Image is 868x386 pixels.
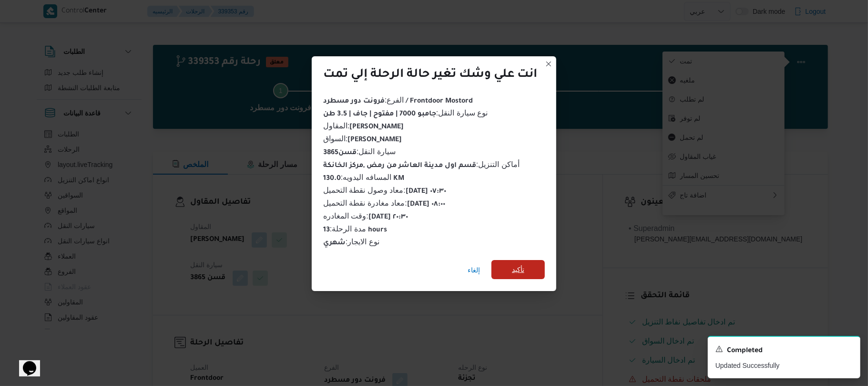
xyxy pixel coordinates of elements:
span: مدة الرحلة : [323,225,387,233]
b: قسم اول مدينة العاشر من رمض ,مركز الخانكة [323,162,476,170]
span: نوع سيارة النقل : [323,109,488,117]
button: تأكيد [491,260,545,279]
span: المسافه اليدويه : [323,173,404,181]
span: معاد مغادرة نقطة التحميل : [323,199,445,207]
span: أماكن التنزيل : [323,160,520,168]
b: فرونت دور مسطرد / Frontdoor Mostord [323,98,473,105]
b: جامبو 7000 | مفتوح | جاف | 3.5 طن [323,111,436,118]
p: Updated Successfully [715,361,853,371]
span: الفرع : [323,96,473,104]
div: انت علي وشك تغير حالة الرحلة إلي تمت [323,68,537,83]
iframe: chat widget [10,348,40,376]
span: المقاول : [323,122,404,130]
b: [DATE] ٠٨:٠٠ [407,201,445,209]
button: Closes this modal window [543,58,554,70]
b: [DATE] ٢٠:٣٠ [368,214,408,221]
b: 13 hours [323,227,387,234]
span: وقت المغادره : [323,212,408,220]
b: [DATE] ٠٧:٣٠ [406,188,446,196]
span: سيارة النقل : [323,147,396,156]
b: [PERSON_NAME] [347,136,402,144]
span: نوع الايجار : [323,238,379,246]
span: Completed [727,345,763,357]
b: [PERSON_NAME] [349,124,404,131]
span: معاد وصول نقطة التحميل : [323,186,446,194]
button: إلغاء [464,261,484,280]
div: Notification [715,344,853,357]
span: السواق : [323,135,402,143]
b: شهري [323,240,346,247]
span: إلغاء [468,264,480,276]
span: تأكيد [512,264,524,275]
b: قسن3865 [323,149,357,157]
b: 130.0 KM [323,175,404,183]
